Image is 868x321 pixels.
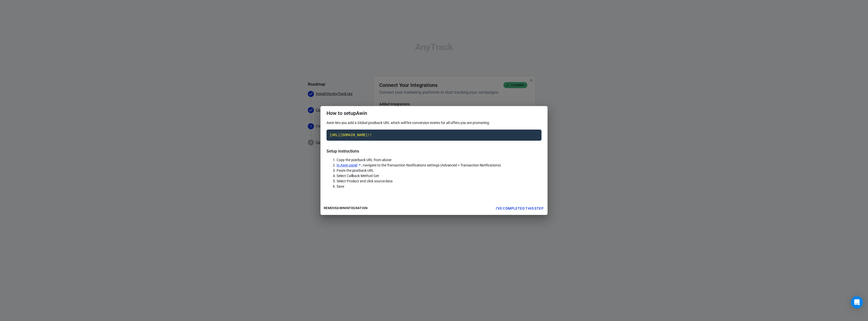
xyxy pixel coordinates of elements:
code: Click to copy [327,130,541,141]
a: In Awin panel [337,163,361,168]
span: Select Product and click source data [337,179,393,183]
div: Open Intercom Messenger [851,296,863,308]
button: RemoveAwinintegration [322,204,369,212]
span: Save [337,184,344,188]
h5: Setup instructions [327,149,541,154]
span: Awin lets you add a Global postback URL which will fire conversion events for all offers you are ... [327,121,490,125]
span: Copy the postback URL from above [337,158,391,162]
span: , navigate to the Transaction Notifications settings (Advanced > Transaction Notifications) [337,163,501,167]
h2: How to setup Awin [320,106,548,120]
span: Select Callback Method Get [337,174,379,178]
span: Paste the postback URL [337,168,374,172]
button: I've completed this step [494,204,546,213]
